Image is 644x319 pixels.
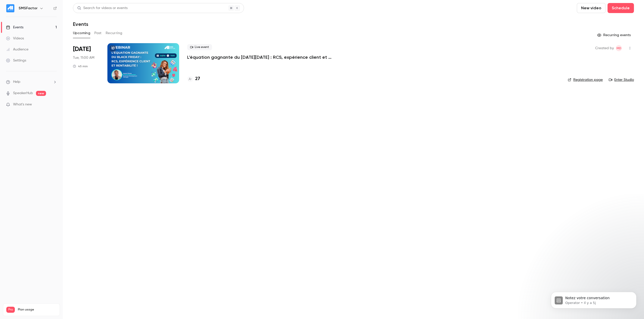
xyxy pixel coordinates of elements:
[595,45,614,51] span: Created by
[51,102,57,107] iframe: Noticeable Trigger
[6,307,15,313] span: Pro
[73,45,91,53] span: [DATE]
[106,29,123,37] button: Recurring
[13,79,20,85] span: Help
[187,54,338,60] a: L'équation gagnante du [DATE][DATE] : RCS, expérience client et rentabilité !
[73,55,94,60] span: Tue, 11:00 AM
[595,31,634,39] button: Recurring events
[6,47,28,52] div: Audience
[77,6,128,11] div: Search for videos or events
[73,43,99,83] div: Sep 30 Tue, 11:00 AM (Europe/Paris)
[73,29,90,37] button: Upcoming
[6,4,14,12] img: SMSFactor
[6,36,24,41] div: Videos
[18,308,57,312] span: Plan usage
[19,6,37,11] h6: SMSFactor
[608,3,634,13] button: Schedule
[543,281,644,316] iframe: Intercom notifications message
[13,91,33,96] a: SpeakerHub
[6,25,23,30] div: Events
[13,102,32,107] span: What's new
[187,76,200,82] a: 27
[577,3,606,13] button: New video
[616,45,622,51] span: Marie Delamarre
[568,77,603,82] a: Registration page
[617,45,621,51] span: MD
[6,79,57,85] li: help-dropdown-opener
[609,77,634,82] a: Enter Studio
[187,44,212,50] span: Live event
[73,21,88,27] h1: Events
[73,64,88,68] div: 45 min
[94,29,102,37] button: Past
[36,91,46,96] span: new
[195,76,200,82] h4: 27
[6,58,26,63] div: Settings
